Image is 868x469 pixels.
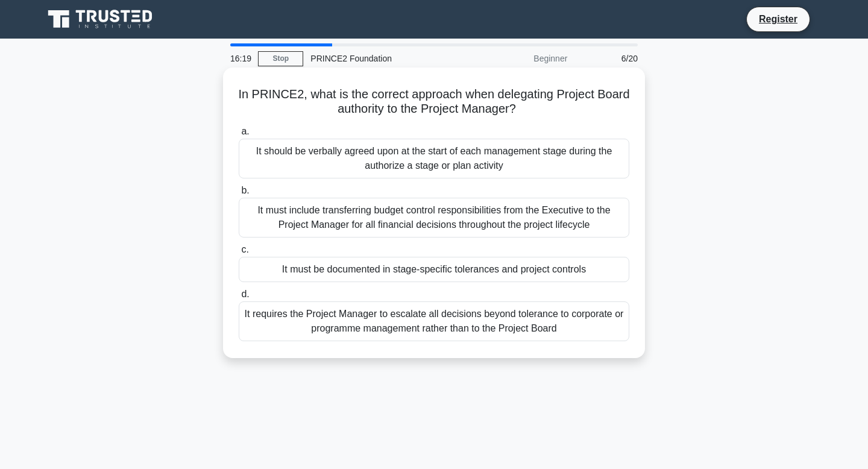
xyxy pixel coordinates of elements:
span: b. [241,185,249,195]
span: a. [241,126,249,136]
div: 16:19 [223,46,258,71]
div: It must be documented in stage-specific tolerances and project controls [239,257,629,282]
div: It requires the Project Manager to escalate all decisions beyond tolerance to corporate or progra... [239,301,629,341]
div: It must include transferring budget control responsibilities from the Executive to the Project Ma... [239,198,629,238]
div: PRINCE2 Foundation [303,46,469,71]
div: It should be verbally agreed upon at the start of each management stage during the authorize a st... [239,139,629,178]
div: 6/20 [574,46,645,71]
a: Stop [258,51,303,66]
a: Register [752,11,805,27]
span: d. [241,289,249,299]
h5: In PRINCE2, what is the correct approach when delegating Project Board authority to the Project M... [237,87,631,117]
span: c. [241,244,248,254]
div: Beginner [469,46,574,71]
